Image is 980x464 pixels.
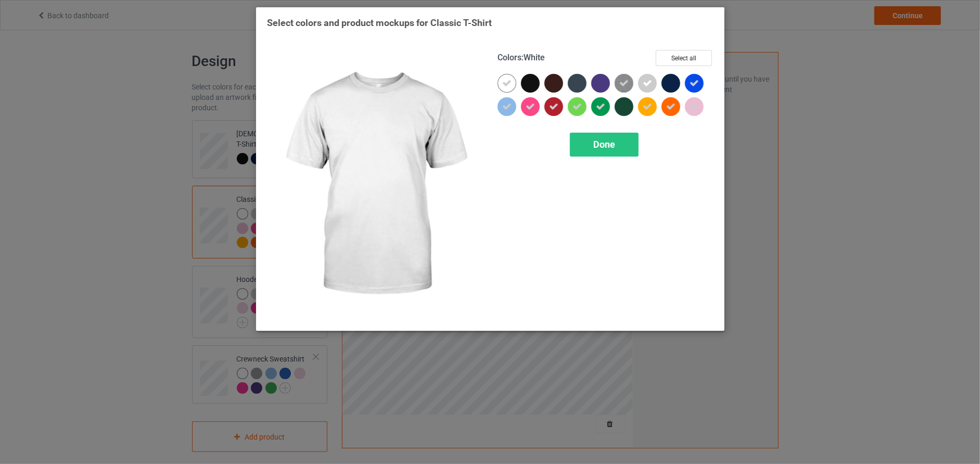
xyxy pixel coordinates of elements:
[498,53,545,63] h4: :
[498,53,521,62] span: Colors
[524,53,545,62] span: White
[615,74,633,93] img: heather_texture.png
[593,139,615,150] span: Done
[267,50,483,320] img: regular.jpg
[656,50,712,66] button: Select all
[267,17,492,28] span: Select colors and product mockups for Classic T-Shirt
